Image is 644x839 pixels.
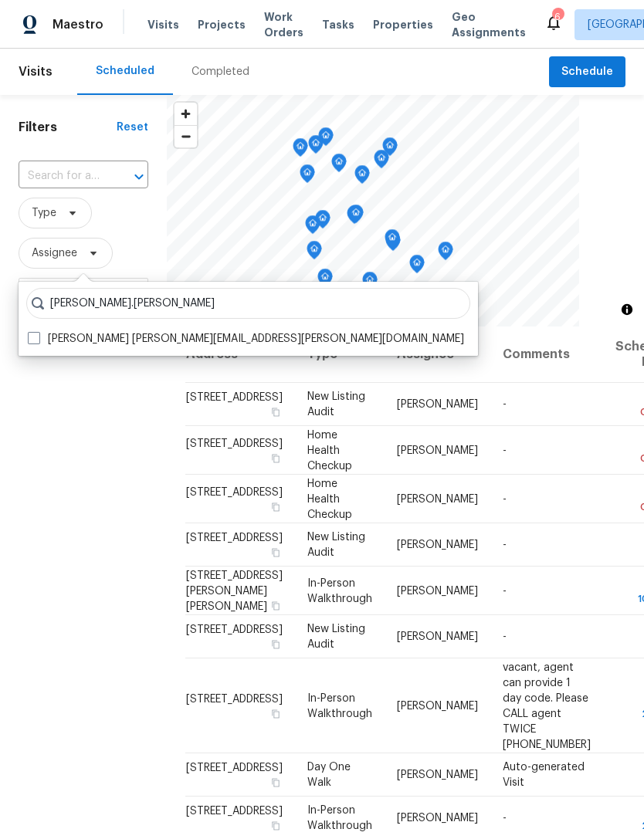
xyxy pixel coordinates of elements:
div: Map marker [315,210,330,234]
div: Map marker [300,164,315,188]
span: [PERSON_NAME] [397,770,478,780]
label: [PERSON_NAME] [PERSON_NAME][EMAIL_ADDRESS][PERSON_NAME][DOMAIN_NAME] [28,331,464,347]
div: Map marker [347,205,362,229]
button: Copy Address [269,451,283,465]
span: Visits [147,17,179,32]
div: Map marker [308,135,324,159]
span: Geo Assignments [452,9,526,40]
div: Map marker [382,137,398,161]
span: [STREET_ADDRESS] [186,624,283,635]
span: - [503,813,507,824]
span: Zoom out [175,126,197,147]
div: Completed [192,64,249,80]
span: [PERSON_NAME] [397,700,478,711]
span: Home Health Checkup [307,478,352,519]
div: 6 [552,9,563,25]
span: [STREET_ADDRESS] [186,806,283,817]
span: [PERSON_NAME] [397,399,478,410]
span: Projects [198,17,246,32]
span: Maestro [53,17,103,32]
span: Auto-generated Visit [503,762,585,788]
span: - [503,540,507,550]
div: Reset [117,120,148,135]
button: Copy Address [269,819,283,833]
span: [PERSON_NAME] [397,585,478,596]
button: Open [128,166,150,188]
div: Map marker [362,272,378,296]
button: Copy Address [269,638,283,651]
span: Visits [19,55,53,89]
div: Map marker [331,154,347,178]
button: Copy Address [269,546,283,560]
button: Schedule [549,56,625,88]
div: Map marker [307,241,322,265]
span: Schedule [561,63,613,82]
span: [STREET_ADDRESS] [186,486,283,497]
th: Comments [490,326,603,383]
button: Copy Address [269,776,283,790]
span: - [503,399,507,410]
span: [PERSON_NAME] [397,445,478,455]
span: In-Person Walkthrough [307,692,372,719]
span: Type [32,205,56,221]
span: [STREET_ADDRESS] [186,392,283,403]
span: [STREET_ADDRESS][PERSON_NAME][PERSON_NAME] [186,570,283,611]
h1: Filters [19,120,117,135]
span: Assignee [32,245,77,261]
span: Day One Walk [307,762,351,788]
span: - [503,585,507,596]
div: Map marker [305,215,320,239]
button: Copy Address [269,405,283,419]
span: [PERSON_NAME] [397,631,478,642]
span: New Listing Audit [307,624,365,650]
span: Properties [373,17,433,32]
input: Search for an address... [19,164,105,188]
span: - [503,631,507,642]
span: Work Orders [264,9,303,40]
span: Home Health Checkup [307,429,352,471]
button: Copy Address [269,499,283,513]
span: - [503,493,507,504]
button: Copy Address [269,706,283,720]
span: vacant, agent can provide 1 day code. Please CALL agent TWICE [PHONE_NUMBER] [503,661,591,749]
span: Tasks [322,19,354,30]
button: Zoom in [175,103,197,125]
span: [PERSON_NAME] [397,813,478,824]
button: Copy Address [269,598,283,612]
span: [STREET_ADDRESS] [186,533,283,543]
span: In-Person Walkthrough [307,577,372,604]
span: [STREET_ADDRESS] [186,763,283,773]
span: New Listing Audit [307,391,365,418]
div: Map marker [318,127,334,151]
button: Zoom out [175,125,197,147]
span: New Listing Audit [307,532,365,558]
div: Map marker [409,255,425,279]
button: Toggle attribution [618,300,636,319]
div: Map marker [354,165,370,189]
span: - [503,445,507,455]
div: Map marker [293,138,308,162]
div: Scheduled [96,63,154,79]
span: Toggle attribution [622,301,632,318]
span: [PERSON_NAME] [397,540,478,550]
span: [STREET_ADDRESS] [186,438,283,448]
div: Map marker [438,242,453,266]
div: Map marker [348,205,364,228]
div: Map marker [385,229,400,253]
span: [STREET_ADDRESS] [186,693,283,704]
span: [PERSON_NAME] [397,493,478,504]
div: Map marker [374,150,389,174]
div: Map marker [317,269,333,293]
span: In-Person Walkthrough [307,805,372,831]
canvas: Map [167,95,579,326]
